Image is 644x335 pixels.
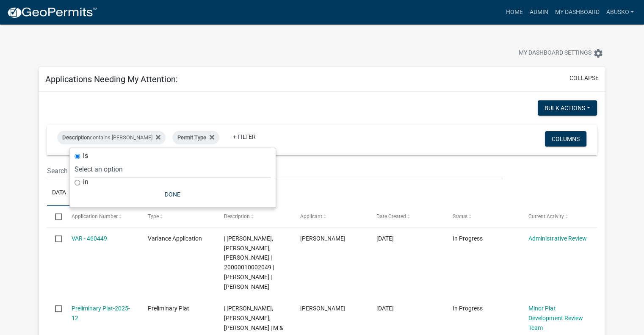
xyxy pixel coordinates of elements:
[593,48,603,58] i: settings
[57,131,166,144] div: contains [PERSON_NAME]
[139,206,216,227] datatable-header-cell: Type
[148,305,189,312] span: Preliminary Plat
[47,206,63,227] datatable-header-cell: Select
[512,45,610,61] button: My Dashboard Settingssettings
[224,235,274,290] span: | Amy Busko, Christopher LeClair, Kyle Westergard | 20000010002049 | TODD HUMMEL | STACEY HUMMEL
[47,162,503,180] input: Search for applications
[300,235,345,242] span: Todd Hummel
[376,305,393,312] span: 07/31/2025
[545,131,586,147] button: Columns
[226,129,263,144] a: + Filter
[569,74,599,83] button: collapse
[72,213,118,219] span: Application Number
[376,213,406,219] span: Date Created
[452,305,482,312] span: In Progress
[526,4,551,20] a: Admin
[72,235,107,242] a: VAR - 460449
[75,187,271,202] button: Done
[83,179,88,185] label: in
[502,4,526,20] a: Home
[444,206,520,227] datatable-header-cell: Status
[148,213,159,219] span: Type
[452,213,467,219] span: Status
[216,206,292,227] datatable-header-cell: Description
[72,305,130,321] a: Preliminary Plat-2025-12
[538,100,597,116] button: Bulk Actions
[368,206,444,227] datatable-header-cell: Date Created
[62,134,90,141] span: Description
[63,206,139,227] datatable-header-cell: Application Number
[520,206,597,227] datatable-header-cell: Current Activity
[47,180,71,207] a: Data
[224,213,250,219] span: Description
[528,213,564,219] span: Current Activity
[292,206,368,227] datatable-header-cell: Applicant
[148,235,202,242] span: Variance Application
[528,305,583,331] a: Minor Plat Development Review Team
[528,235,586,242] a: Administrative Review
[177,134,206,141] span: Permit Type
[300,213,322,219] span: Applicant
[300,305,345,312] span: Josh Pfeffer
[83,152,88,159] label: is
[45,74,178,84] h5: Applications Needing My Attention:
[551,4,603,20] a: My Dashboard
[519,48,591,58] span: My Dashboard Settings
[376,235,393,242] span: 08/07/2025
[603,4,637,20] a: abusko
[452,235,482,242] span: In Progress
